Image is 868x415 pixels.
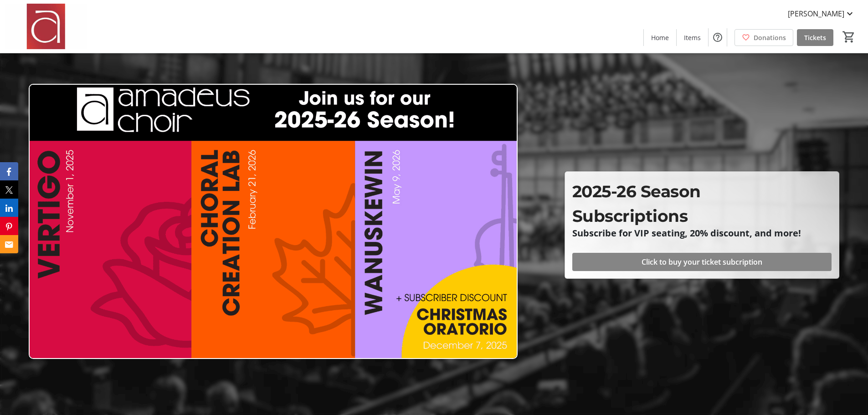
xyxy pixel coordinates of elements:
a: Donations [734,29,793,46]
a: Items [677,29,708,46]
a: Tickets [797,29,833,46]
span: Home [651,33,669,42]
span: 2025-26 Season [572,181,701,201]
span: Subscriptions [572,206,688,226]
img: Amadeus Choir of Greater Toronto 's Logo [5,4,87,49]
img: Campaign CTA Media Photo [29,84,518,359]
button: Click to buy your ticket subcription [572,253,832,271]
span: [PERSON_NAME] [788,8,844,19]
span: Click to buy your ticket subcription [642,256,762,267]
span: Tickets [804,33,826,42]
button: Cart [841,29,857,45]
span: Donations [754,33,786,42]
button: Help [709,28,727,46]
a: Home [644,29,676,46]
p: Subscribe for VIP seating, 20% discount, and more! [572,228,832,238]
button: [PERSON_NAME] [781,6,863,21]
span: Items [684,33,701,42]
